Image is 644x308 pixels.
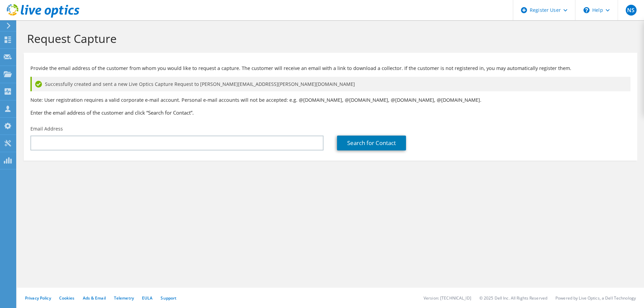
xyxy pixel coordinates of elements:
svg: \n [583,7,590,13]
li: Version: [TECHNICAL_ID] [424,295,471,301]
p: Provide the email address of the customer from whom you would like to request a capture. The cust... [30,65,630,72]
a: Cookies [59,295,75,301]
li: © 2025 Dell Inc. All Rights Reserved [479,295,547,301]
p: Note: User registration requires a valid corporate e-mail account. Personal e-mail accounts will ... [30,96,630,104]
span: Successfully created and sent a new Live Optics Capture Request to [PERSON_NAME][EMAIL_ADDRESS][P... [45,80,355,88]
a: Support [161,295,176,301]
li: Powered by Live Optics, a Dell Technology [555,295,636,301]
a: Telemetry [114,295,134,301]
h1: Request Capture [27,31,630,46]
a: Ads & Email [83,295,106,301]
a: Search for Contact [337,136,406,150]
label: Email Address [30,125,63,132]
a: Privacy Policy [25,295,51,301]
a: EULA [142,295,152,301]
h3: Enter the email address of the customer and click “Search for Contact”. [30,109,630,116]
span: NS [626,5,637,16]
